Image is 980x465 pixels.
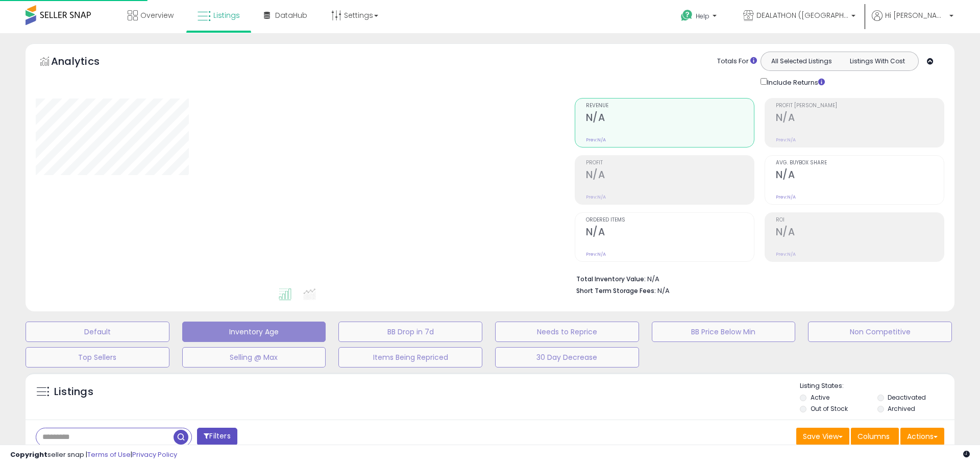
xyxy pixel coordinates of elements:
[576,286,656,295] b: Short Term Storage Fees:
[696,12,709,20] span: Help
[808,322,952,342] button: Non Competitive
[51,54,119,71] h5: Analytics
[140,10,174,20] span: Overview
[776,137,796,143] small: Prev: N/A
[495,322,639,342] button: Needs to Reprice
[652,322,796,342] button: BB Price Below Min
[586,160,754,166] span: Profit
[764,55,840,68] button: All Selected Listings
[495,347,639,368] button: 30 Day Decrease
[872,10,953,33] a: Hi [PERSON_NAME]
[338,347,482,368] button: Items Being Repriced
[776,103,944,109] span: Profit [PERSON_NAME]
[26,347,169,368] button: Top Sellers
[586,169,754,183] h2: N/A
[576,275,646,283] b: Total Inventory Value:
[717,57,757,66] div: Totals For
[776,169,944,183] h2: N/A
[182,347,326,368] button: Selling @ Max
[586,137,606,143] small: Prev: N/A
[776,194,796,200] small: Prev: N/A
[275,10,307,20] span: DataHub
[586,226,754,240] h2: N/A
[26,322,169,342] button: Default
[776,226,944,240] h2: N/A
[586,112,754,126] h2: N/A
[776,112,944,126] h2: N/A
[576,272,937,284] li: N/A
[182,322,326,342] button: Inventory Age
[885,10,946,20] span: Hi [PERSON_NAME]
[338,322,482,342] button: BB Drop in 7d
[213,10,240,20] span: Listings
[673,2,727,33] a: Help
[839,55,915,68] button: Listings With Cost
[680,9,693,22] i: Get Help
[586,194,606,200] small: Prev: N/A
[776,217,944,223] span: ROI
[776,251,796,257] small: Prev: N/A
[657,286,670,296] span: N/A
[753,76,837,88] div: Include Returns
[586,103,754,109] span: Revenue
[776,160,944,166] span: Avg. Buybox Share
[586,251,606,257] small: Prev: N/A
[586,217,754,223] span: Ordered Items
[10,450,47,459] strong: Copyright
[10,450,177,460] div: seller snap | |
[756,10,848,20] span: DEALATHON ([GEOGRAPHIC_DATA])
